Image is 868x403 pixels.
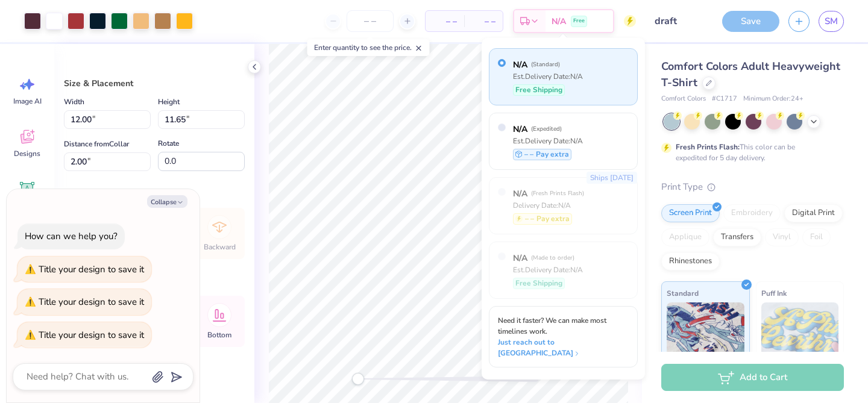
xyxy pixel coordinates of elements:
[661,204,720,222] div: Screen Print
[39,296,144,308] div: Title your design to save it
[347,10,394,32] input: – –
[784,204,843,222] div: Digital Print
[676,142,740,152] strong: Fresh Prints Flash:
[513,71,583,82] div: Est. Delivery Date: N/A
[661,180,844,194] div: Print Type
[531,60,560,69] span: ( Standard )
[531,125,562,133] span: ( Expedited )
[498,316,606,336] span: Need it faster? We can make most timelines work.
[513,213,572,225] div: Pay extra
[825,14,838,28] span: SM
[25,230,118,242] div: How can we help you?
[39,263,144,275] div: Title your design to save it
[645,9,704,33] input: Untitled Design
[513,252,527,264] span: N/A
[761,302,839,363] img: Puff Ink
[743,94,804,104] span: Minimum Order: 24 +
[712,94,737,104] span: # C1717
[158,136,179,151] label: Rotate
[64,137,129,151] label: Distance from Collar
[667,287,699,299] span: Standard
[661,228,709,246] div: Applique
[667,302,744,363] img: Standard
[64,77,245,90] div: Size & Placement
[515,278,562,289] span: Free Shipping
[525,213,534,224] span: – –
[498,337,629,358] span: Just reach out to [GEOGRAPHIC_DATA]
[765,228,799,246] div: Vinyl
[819,11,844,32] a: SM
[513,58,527,71] span: N/A
[676,142,824,163] div: This color can be expedited for 5 day delivery.
[64,95,84,109] label: Width
[307,39,430,56] div: Enter quantity to see the price.
[513,264,583,275] div: Est. Delivery Date: N/A
[158,95,180,109] label: Height
[433,15,457,28] span: – –
[513,149,571,160] div: Pay extra
[207,330,231,340] span: Bottom
[147,195,187,208] button: Collapse
[573,17,585,25] span: Free
[552,15,566,28] span: N/A
[661,59,840,90] span: Comfort Colors Adult Heavyweight T-Shirt
[13,96,42,106] span: Image AI
[513,187,527,200] span: N/A
[723,204,781,222] div: Embroidery
[761,287,787,299] span: Puff Ink
[515,84,562,95] span: Free Shipping
[713,228,761,246] div: Transfers
[661,94,706,104] span: Comfort Colors
[513,123,527,136] span: N/A
[531,254,574,262] span: ( Made to order )
[471,15,495,28] span: – –
[524,149,533,160] span: – –
[513,136,583,146] div: Est. Delivery Date: N/A
[513,200,584,211] div: Delivery Date: N/A
[39,329,144,341] div: Title your design to save it
[531,189,584,198] span: ( Fresh Prints Flash )
[661,252,720,270] div: Rhinestones
[802,228,831,246] div: Foil
[352,373,364,385] div: Accessibility label
[14,149,40,158] span: Designs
